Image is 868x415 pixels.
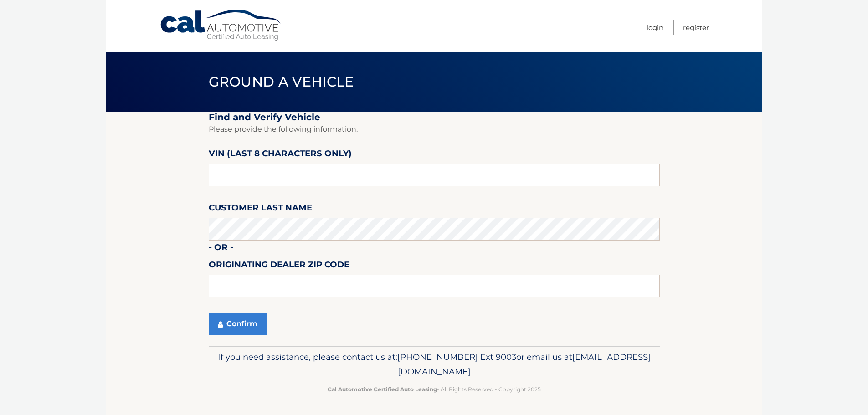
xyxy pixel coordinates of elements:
[683,20,709,35] a: Register
[209,123,660,136] p: Please provide the following information.
[328,386,437,393] strong: Cal Automotive Certified Auto Leasing
[215,384,654,394] p: - All Rights Reserved - Copyright 2025
[209,112,660,123] h2: Find and Verify Vehicle
[209,201,312,218] label: Customer Last Name
[209,241,233,257] label: - or -
[159,9,282,41] a: Cal Automotive
[209,73,354,90] span: Ground a Vehicle
[215,350,654,379] p: If you need assistance, please contact us at: or email us at
[647,20,663,35] a: Login
[209,147,352,164] label: VIN (last 8 characters only)
[209,258,349,275] label: Originating Dealer Zip Code
[209,313,267,335] button: Confirm
[397,352,516,362] span: [PHONE_NUMBER] Ext 9003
